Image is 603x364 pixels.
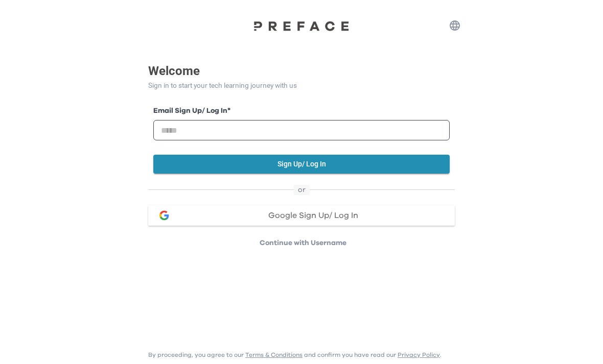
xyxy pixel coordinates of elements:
[148,62,455,80] p: Welcome
[153,155,450,174] button: Sign Up/ Log In
[148,80,455,91] p: Sign in to start your tech learning journey with us
[250,20,353,31] img: Preface Logo
[398,352,440,358] a: Privacy Policy
[148,351,442,359] p: By proceeding, you agree to our and confirm you have read our .
[294,185,310,195] span: or
[153,106,450,116] label: Email Sign Up/ Log In *
[151,238,455,248] p: Continue with Username
[158,209,170,222] img: google login
[245,352,303,358] a: Terms & Conditions
[268,211,358,220] span: Google Sign Up/ Log In
[148,205,455,226] button: google loginGoogle Sign Up/ Log In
